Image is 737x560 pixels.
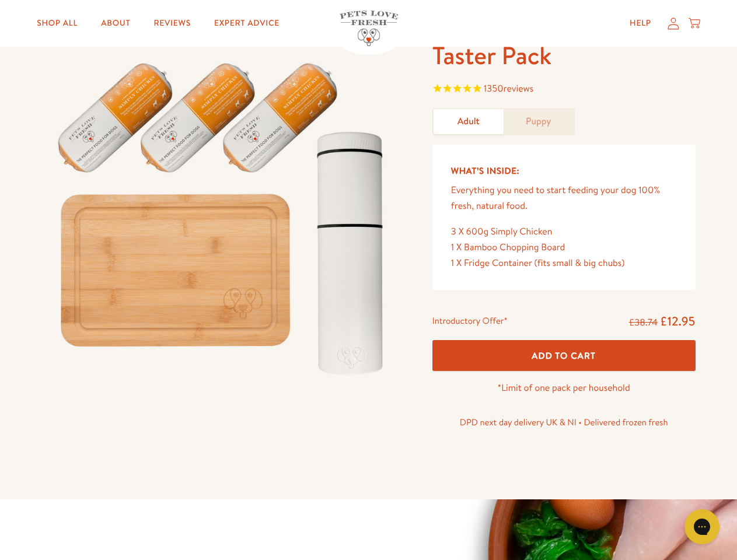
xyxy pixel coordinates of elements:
[451,163,677,178] h5: What’s Inside:
[451,224,677,240] div: 3 X 600g Simply Chicken
[504,109,574,134] a: Puppy
[432,415,696,430] p: DPD next day delivery UK & NI • Delivered frozen fresh
[205,12,289,35] a: Expert Advice
[504,82,534,95] span: reviews
[340,10,398,46] img: Pets Love Fresh
[432,81,696,99] span: Rated 4.8 out of 5 stars 1350 reviews
[92,12,139,35] a: About
[144,12,200,35] a: Reviews
[432,313,508,331] div: Introductory Offer*
[620,12,661,35] a: Help
[432,40,696,72] h1: Taster Pack
[42,40,404,387] img: Taster Pack - Adult
[660,313,696,330] span: £12.95
[27,12,87,35] a: Shop All
[432,380,696,396] p: *Limit of one pack per household
[451,241,565,254] span: 1 X Bamboo Chopping Board
[451,183,677,214] p: Everything you need to start feeding your dog 100% fresh, natural food.
[484,82,534,95] span: 1350 reviews
[629,316,658,329] s: £38.74
[434,109,504,134] a: Adult
[432,340,696,371] button: Add To Cart
[532,349,596,362] span: Add To Cart
[679,505,725,548] iframe: Gorgias live chat messenger
[451,256,677,271] div: 1 X Fridge Container (fits small & big chubs)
